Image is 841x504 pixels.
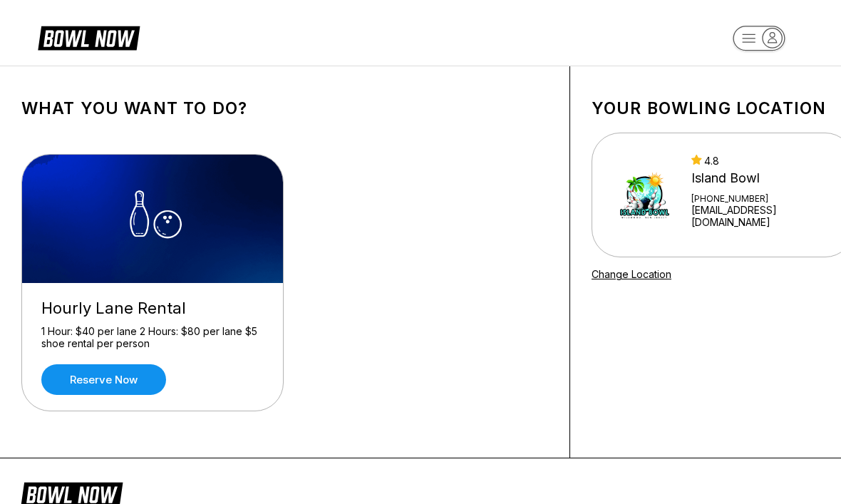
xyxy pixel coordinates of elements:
[41,299,264,318] div: Hourly Lane Rental
[592,268,671,280] a: Change Location
[691,204,835,228] a: [EMAIL_ADDRESS][DOMAIN_NAME]
[21,98,548,118] h1: What you want to do?
[691,155,835,167] div: 4.8
[611,156,679,235] img: Island Bowl
[691,193,835,204] div: [PHONE_NUMBER]
[22,155,284,283] img: Hourly Lane Rental
[691,170,835,186] div: Island Bowl
[41,325,264,350] div: 1 Hour: $40 per lane 2 Hours: $80 per lane $5 shoe rental per person
[41,364,166,395] a: Reserve now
